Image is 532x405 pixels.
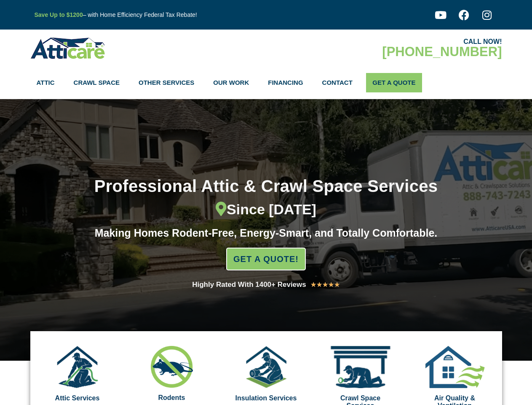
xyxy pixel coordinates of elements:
[322,279,328,290] i: ★
[235,394,297,402] a: Insulation Services
[37,201,496,218] div: Since [DATE]
[268,73,303,92] a: Financing
[310,279,316,290] i: ★
[74,73,120,92] a: Crawl Space
[316,279,322,290] i: ★
[366,73,422,92] a: Get A Quote
[334,279,340,290] i: ★
[226,248,306,270] a: GET A QUOTE!
[322,73,353,92] a: Contact
[310,279,340,290] div: 5/5
[233,251,299,267] span: GET A QUOTE!
[192,279,306,291] div: Highly Rated With 1400+ Reviews
[35,10,307,20] p: – with Home Efficiency Federal Tax Rebate!
[266,38,502,45] div: CALL NOW!
[37,73,496,92] nav: Menu
[55,394,100,402] a: Attic Services
[213,73,249,92] a: Our Work
[139,73,194,92] a: Other Services
[328,279,334,290] i: ★
[37,73,55,92] a: Attic
[79,227,454,239] div: Making Homes Rodent-Free, Energy-Smart, and Totally Comfortable.
[35,11,83,18] a: Save Up to $1200
[37,178,496,218] h1: Professional Attic & Crawl Space Services
[158,394,185,401] a: Rodents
